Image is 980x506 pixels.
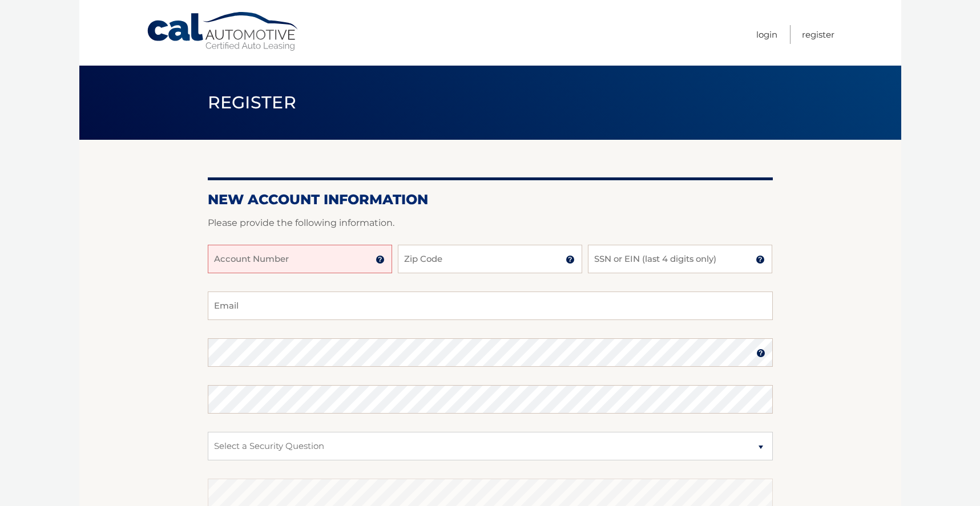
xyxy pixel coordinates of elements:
[802,25,834,44] a: Register
[376,255,385,264] img: tooltip.svg
[146,11,300,52] a: Cal Automotive
[208,292,773,320] input: Email
[208,215,773,231] p: Please provide the following information.
[756,25,777,44] a: Login
[208,191,773,208] h2: New Account Information
[756,255,765,264] img: tooltip.svg
[208,245,392,273] input: Account Number
[566,255,575,264] img: tooltip.svg
[756,349,765,358] img: tooltip.svg
[208,92,297,113] span: Register
[398,245,582,273] input: Zip Code
[588,245,772,273] input: SSN or EIN (last 4 digits only)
